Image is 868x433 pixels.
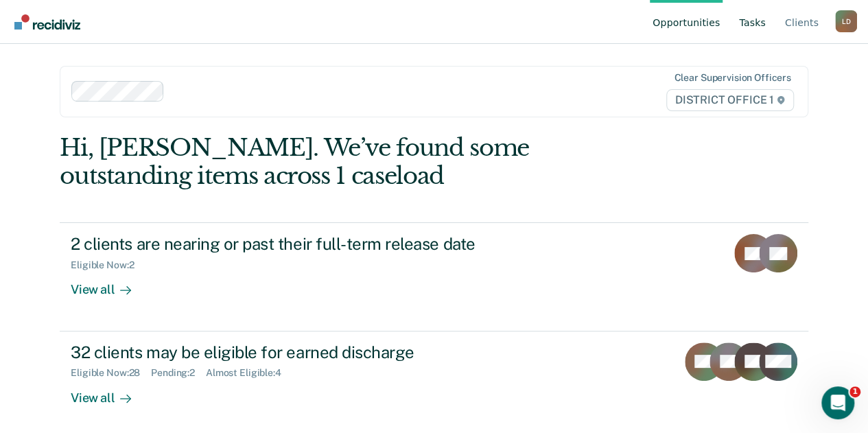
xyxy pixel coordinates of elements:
img: Recidiviz [14,14,80,30]
div: View all [71,379,148,406]
div: Hi, [PERSON_NAME]. We’ve found some outstanding items across 1 caseload [60,134,658,190]
span: 1 [849,386,860,397]
div: View all [71,271,148,298]
button: Profile dropdown button [835,10,857,32]
span: DISTRICT OFFICE 1 [666,89,794,111]
a: 2 clients are nearing or past their full-term release dateEligible Now:2View all [60,222,808,331]
div: Eligible Now : 28 [71,367,151,379]
div: Pending : 2 [151,367,206,379]
div: L D [835,10,857,32]
iframe: Intercom live chat [821,386,854,419]
div: Eligible Now : 2 [71,259,145,271]
div: Clear supervision officers [674,72,790,84]
div: 2 clients are nearing or past their full-term release date [71,234,552,254]
div: Almost Eligible : 4 [206,367,292,379]
div: 32 clients may be eligible for earned discharge [71,342,552,362]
